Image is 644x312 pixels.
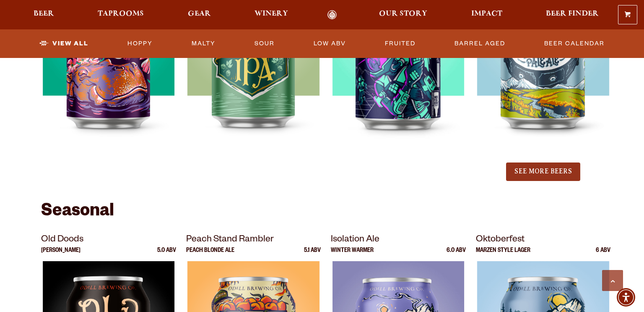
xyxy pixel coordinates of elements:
[304,248,321,261] p: 5.1 ABV
[546,10,599,17] span: Beer Finder
[476,233,611,248] p: Oktoberfest
[331,248,374,261] p: Winter Warmer
[41,248,80,261] p: [PERSON_NAME]
[92,10,149,20] a: Taprooms
[41,233,176,248] p: Old Doods
[310,34,349,53] a: Low ABV
[540,10,604,20] a: Beer Finder
[602,270,623,291] a: Scroll to top
[188,10,211,17] span: Gear
[331,233,466,248] p: Isolation Ale
[506,163,580,181] button: See More Beers
[447,248,466,261] p: 6.0 ABV
[251,34,278,53] a: Sour
[249,10,293,20] a: Winery
[98,10,144,17] span: Taprooms
[41,202,603,223] h2: Seasonal
[316,10,348,20] a: Odell Home
[466,10,508,20] a: Impact
[379,10,427,17] span: Our Story
[157,248,176,261] p: 5.0 ABV
[471,10,502,17] span: Impact
[188,34,219,53] a: Malty
[596,248,610,261] p: 6 ABV
[186,233,321,248] p: Peach Stand Rambler
[617,288,635,307] div: Accessibility Menu
[34,10,54,17] span: Beer
[182,10,216,20] a: Gear
[124,34,156,53] a: Hoppy
[254,10,288,17] span: Winery
[382,34,419,53] a: Fruited
[374,10,433,20] a: Our Story
[451,34,509,53] a: Barrel Aged
[186,248,234,261] p: Peach Blonde Ale
[541,34,608,53] a: Beer Calendar
[36,34,92,53] a: View All
[476,248,530,261] p: Marzen Style Lager
[28,10,60,20] a: Beer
